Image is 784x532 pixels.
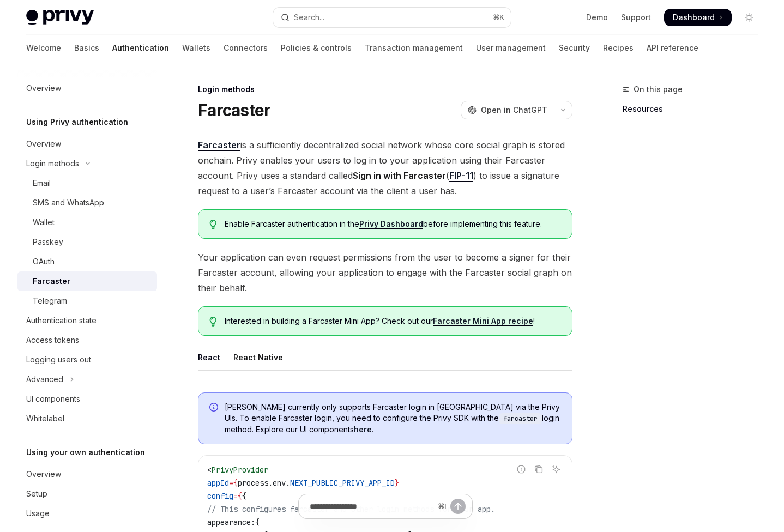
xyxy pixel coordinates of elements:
[26,314,97,327] div: Authentication state
[212,465,268,475] span: PrivyProvider
[549,462,563,476] button: Ask AI
[26,446,145,459] h5: Using your own authentication
[450,499,466,514] button: Send message
[664,9,732,26] a: Dashboard
[359,219,423,229] a: Privy Dashboard
[310,494,433,518] input: Ask a question...
[33,235,63,249] div: Passkey
[26,487,47,500] div: Setup
[238,478,268,488] span: process
[17,271,157,291] a: Farcaster
[273,8,511,27] button: Open search
[112,35,169,61] a: Authentication
[26,35,61,61] a: Welcome
[17,291,157,311] a: Telegram
[229,478,233,488] span: =
[476,35,546,61] a: User management
[449,170,473,182] a: FIP-11
[17,330,157,350] a: Access tokens
[26,137,61,150] div: Overview
[493,13,504,22] span: ⌘ K
[207,491,233,501] span: config
[514,462,528,476] button: Report incorrect code
[365,35,463,61] a: Transaction management
[353,170,446,181] strong: Sign in with Farcaster
[26,373,63,386] div: Advanced
[26,116,128,129] h5: Using Privy authentication
[224,35,268,61] a: Connectors
[207,465,212,475] span: <
[290,478,395,488] span: NEXT_PUBLIC_PRIVY_APP_ID
[433,316,533,326] a: Farcaster Mini App recipe
[17,504,157,523] a: Usage
[182,35,210,61] a: Wallets
[286,478,290,488] span: .
[17,484,157,504] a: Setup
[225,219,561,229] span: Enable Farcaster authentication in the before implementing this feature.
[17,389,157,409] a: UI components
[26,468,61,481] div: Overview
[17,193,157,213] a: SMS and WhatsApp
[26,334,79,347] div: Access tokens
[225,316,561,327] span: Interested in building a Farcaster Mini App? Check out our !
[499,413,542,424] code: farcaster
[461,101,554,119] button: Open in ChatGPT
[209,403,220,414] svg: Info
[647,35,698,61] a: API reference
[740,9,758,26] button: Toggle dark mode
[225,402,561,435] span: [PERSON_NAME] currently only supports Farcaster login in [GEOGRAPHIC_DATA] via the Privy UIs. To ...
[233,491,238,501] span: =
[17,78,157,98] a: Overview
[17,213,157,232] a: Wallet
[238,491,242,501] span: {
[33,275,70,288] div: Farcaster
[33,294,67,307] div: Telegram
[481,105,547,116] span: Open in ChatGPT
[621,12,651,23] a: Support
[603,35,634,61] a: Recipes
[198,100,270,120] h1: Farcaster
[17,370,157,389] button: Toggle Advanced section
[33,216,55,229] div: Wallet
[273,478,286,488] span: env
[26,353,91,366] div: Logging users out
[17,311,157,330] a: Authentication state
[33,196,104,209] div: SMS and WhatsApp
[17,350,157,370] a: Logging users out
[354,425,372,434] a: here
[268,478,273,488] span: .
[26,507,50,520] div: Usage
[586,12,608,23] a: Demo
[207,478,229,488] span: appId
[281,35,352,61] a: Policies & controls
[209,220,217,229] svg: Tip
[634,83,683,96] span: On this page
[233,344,283,370] div: React Native
[294,11,324,24] div: Search...
[242,491,246,501] span: {
[33,177,51,190] div: Email
[74,35,99,61] a: Basics
[26,157,79,170] div: Login methods
[198,137,572,198] span: is a sufficiently decentralized social network whose core social graph is stored onchain. Privy e...
[17,134,157,154] a: Overview
[198,250,572,295] span: Your application can even request permissions from the user to become a signer for their Farcaste...
[17,409,157,428] a: Whitelabel
[17,173,157,193] a: Email
[33,255,55,268] div: OAuth
[26,82,61,95] div: Overview
[26,392,80,406] div: UI components
[17,464,157,484] a: Overview
[209,317,217,327] svg: Tip
[673,12,715,23] span: Dashboard
[26,412,64,425] div: Whitelabel
[17,154,157,173] button: Toggle Login methods section
[198,140,240,151] a: Farcaster
[17,232,157,252] a: Passkey
[623,100,767,118] a: Resources
[26,10,94,25] img: light logo
[395,478,399,488] span: }
[198,344,220,370] div: React
[198,84,572,95] div: Login methods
